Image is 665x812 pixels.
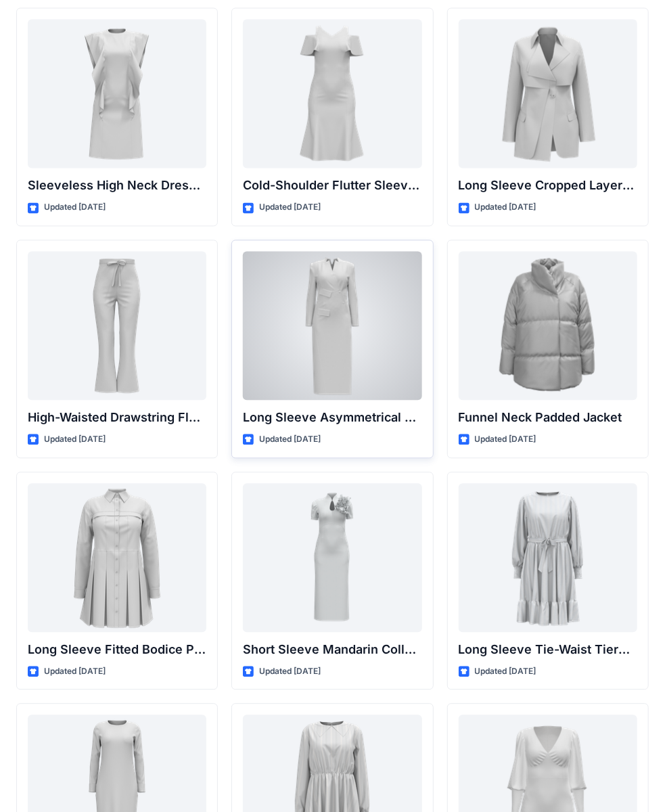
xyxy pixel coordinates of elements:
a: Long Sleeve Asymmetrical Wrap Midi Dress [243,252,421,401]
p: Updated [DATE] [475,201,536,215]
p: Updated [DATE] [259,665,321,679]
p: Funnel Neck Padded Jacket [459,409,637,428]
p: Long Sleeve Fitted Bodice Pleated Mini Shirt Dress [28,641,206,660]
p: Updated [DATE] [259,201,321,215]
p: Updated [DATE] [475,433,536,447]
p: High-Waisted Drawstring Flare Trousers [28,409,206,428]
a: High-Waisted Drawstring Flare Trousers [28,252,206,401]
a: Long Sleeve Tie-Waist Tiered Hem Midi Dress [459,484,637,633]
a: Long Sleeve Fitted Bodice Pleated Mini Shirt Dress [28,484,206,633]
p: Updated [DATE] [44,201,106,215]
p: Sleeveless High Neck Dress with Front Ruffle [28,177,206,196]
p: Updated [DATE] [44,665,106,679]
p: Long Sleeve Asymmetrical Wrap Midi Dress [243,409,421,428]
p: Updated [DATE] [44,433,106,447]
a: Sleeveless High Neck Dress with Front Ruffle [28,20,206,168]
a: Funnel Neck Padded Jacket [459,252,637,401]
p: Cold-Shoulder Flutter Sleeve Midi Dress [243,177,421,196]
p: Updated [DATE] [475,665,536,679]
a: Short Sleeve Mandarin Collar Sheath Dress with Floral Appliqué [243,484,421,633]
a: Long Sleeve Cropped Layered Blazer Dress [459,20,637,168]
a: Cold-Shoulder Flutter Sleeve Midi Dress [243,20,421,168]
p: Long Sleeve Cropped Layered Blazer Dress [459,177,637,196]
p: Long Sleeve Tie-Waist Tiered Hem Midi Dress [459,641,637,660]
p: Updated [DATE] [259,433,321,447]
p: Short Sleeve Mandarin Collar Sheath Dress with Floral Appliqué [243,641,421,660]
